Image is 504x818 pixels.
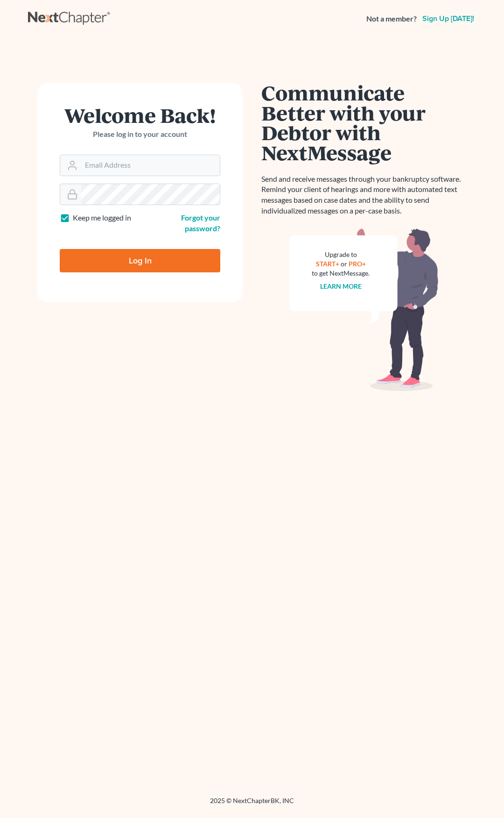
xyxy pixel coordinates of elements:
p: Send and receive messages through your bankruptcy software. Remind your client of hearings and mo... [261,174,467,216]
h1: Communicate Better with your Debtor with NextMessage [261,83,467,163]
a: Sign up [DATE]! [420,15,476,22]
span: or [341,260,347,268]
div: Upgrade to [312,250,370,259]
input: Log In [60,249,220,272]
p: Please log in to your account [60,129,220,140]
a: START+ [316,260,339,268]
h1: Welcome Back! [60,105,220,125]
strong: Not a member? [366,14,417,24]
div: 2025 © NextChapterBK, INC [28,796,476,813]
div: to get NextMessage. [312,269,370,278]
img: nextmessage_bg-59042aed3d76b12b5cd301f8e5b87938c9018125f34e5fa2b7a6b67550977c72.svg [289,228,439,391]
a: PRO+ [349,260,366,268]
label: Keep me logged in [73,213,131,223]
input: Email Address [81,155,220,176]
a: Learn more [320,282,362,290]
a: Forgot your password? [181,213,220,233]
